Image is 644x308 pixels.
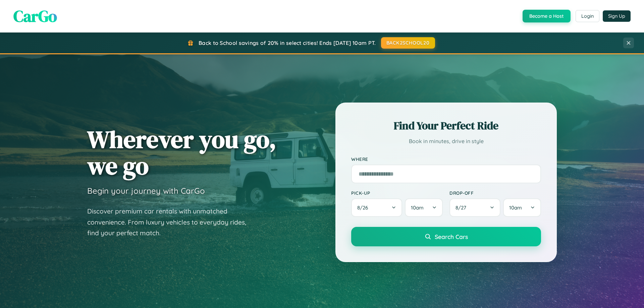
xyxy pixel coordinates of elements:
h3: Begin your journey with CarGo [87,186,205,196]
button: 10am [503,198,541,217]
span: 8 / 27 [455,204,470,211]
h1: Wherever you go, we go [87,126,276,179]
button: BACK2SCHOOL20 [381,37,435,49]
h2: Find Your Perfect Ride [351,118,541,133]
span: 10am [509,204,522,211]
button: 8/27 [449,198,500,217]
button: Login [576,10,599,22]
span: 8 / 26 [357,204,371,211]
span: Back to School savings of 20% in select cities! Ends [DATE] 10am PT. [199,40,376,46]
span: Search Cars [435,233,468,240]
button: Become a Host [523,10,571,22]
button: 8/26 [351,198,402,217]
span: 10am [411,204,424,211]
p: Book in minutes, drive in style [351,136,541,146]
button: Sign Up [603,10,631,22]
p: Discover premium car rentals with unmatched convenience. From luxury vehicles to everyday rides, ... [87,206,255,239]
label: Pick-up [351,190,443,196]
span: CarGo [13,5,57,27]
button: Search Cars [351,227,541,246]
label: Where [351,156,541,162]
button: 10am [405,198,443,217]
label: Drop-off [449,190,541,196]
